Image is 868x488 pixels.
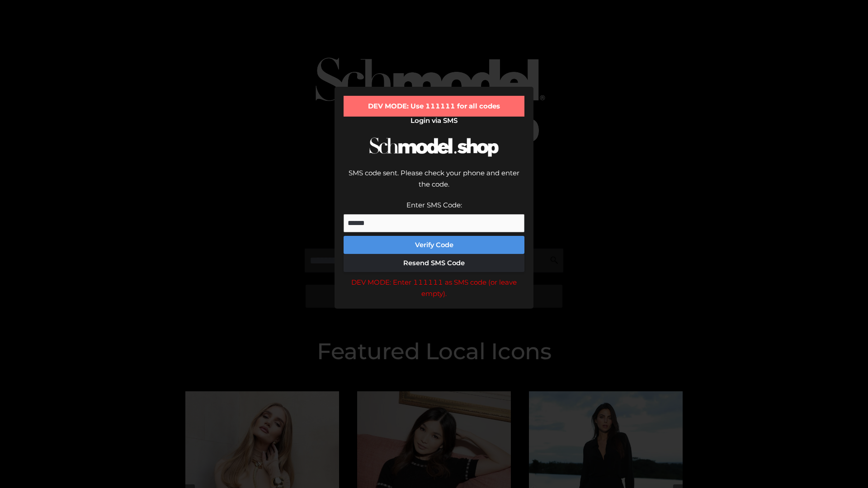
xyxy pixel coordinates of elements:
img: Schmodel Logo [366,129,502,165]
div: DEV MODE: Enter 111111 as SMS code (or leave empty). [344,277,524,300]
label: Enter SMS Code: [406,201,462,209]
button: Resend SMS Code [344,254,524,272]
div: SMS code sent. Please check your phone and enter the code. [344,167,524,199]
h2: Login via SMS [344,117,524,125]
div: DEV MODE: Use 111111 for all codes [344,96,524,117]
button: Verify Code [344,236,524,254]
